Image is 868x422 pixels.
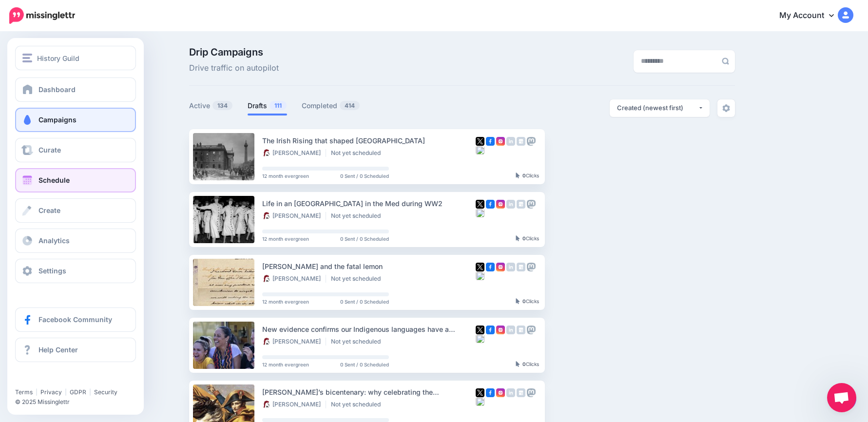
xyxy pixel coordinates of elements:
[476,263,484,271] img: twitter-square.png
[262,212,326,220] li: [PERSON_NAME]
[516,299,539,305] div: Clicks
[15,374,91,384] iframe: Twitter Follow Button
[331,275,386,283] li: Not yet scheduled
[827,383,856,412] div: Open chat
[262,135,476,146] div: The Irish Rising that shaped [GEOGRAPHIC_DATA]
[506,200,515,209] img: linkedin-grey-square.png
[486,388,495,397] img: facebook-square.png
[486,137,495,146] img: facebook-square.png
[89,388,91,396] span: |
[517,263,525,271] img: google_business-grey-square.png
[39,345,78,354] span: Help Center
[262,236,309,241] span: 12 month evergreen
[94,388,117,396] a: Security
[262,173,309,178] span: 12 month evergreen
[516,361,520,367] img: pointer-grey-darker.png
[39,115,77,124] span: Campaigns
[517,388,525,397] img: google_business-grey-square.png
[617,103,698,113] div: Created (newest first)
[262,386,476,398] div: [PERSON_NAME]’s bicentenary: why celebrating the [DEMOGRAPHIC_DATA] emperor has become so controv...
[770,4,853,28] a: My Account
[36,388,38,396] span: |
[496,263,505,271] img: instagram-square.png
[496,137,505,146] img: instagram-square.png
[506,388,515,397] img: linkedin-grey-square.png
[262,299,309,304] span: 12 month evergreen
[65,388,67,396] span: |
[476,146,484,154] img: bluesky-square.png
[262,362,309,367] span: 12 month evergreen
[39,315,112,324] span: Facebook Community
[506,263,515,271] img: linkedin-grey-square.png
[722,58,729,65] img: search-grey-6.png
[15,388,33,396] a: Terms
[516,298,520,304] img: pointer-grey-darker.png
[189,100,233,112] a: Active134
[516,362,539,367] div: Clicks
[15,229,136,253] a: Analytics
[39,176,70,184] span: Schedule
[15,397,143,407] li: © 2025 Missinglettr
[610,99,710,117] button: Created (newest first)
[522,173,526,178] b: 0
[476,271,484,280] img: bluesky-square.png
[262,324,476,335] div: New evidence confirms our Indigenous languages have a common source, but how they spread remains ...
[516,236,539,242] div: Clicks
[15,259,136,283] a: Settings
[527,200,536,209] img: mastodon-grey-square.png
[476,200,484,209] img: twitter-square.png
[340,299,389,304] span: 0 Sent / 0 Scheduled
[212,101,232,110] span: 134
[516,235,520,241] img: pointer-grey-darker.png
[527,137,536,146] img: mastodon-grey-square.png
[15,168,136,192] a: Schedule
[516,173,539,179] div: Clicks
[476,397,484,406] img: bluesky-square.png
[15,307,136,332] a: Facebook Community
[15,338,136,362] a: Help Center
[340,362,389,367] span: 0 Sent / 0 Scheduled
[248,100,287,112] a: Drafts111
[517,326,525,334] img: google_business-grey-square.png
[39,146,61,154] span: Curate
[262,149,326,157] li: [PERSON_NAME]
[516,173,520,178] img: pointer-grey-darker.png
[9,7,75,24] img: Missinglettr
[15,77,136,102] a: Dashboard
[486,200,495,209] img: facebook-square.png
[517,200,525,209] img: google_business-grey-square.png
[476,388,484,397] img: twitter-square.png
[476,326,484,334] img: twitter-square.png
[189,62,279,75] span: Drive traffic on autopilot
[522,235,526,241] b: 0
[486,326,495,334] img: facebook-square.png
[476,209,484,217] img: bluesky-square.png
[331,212,386,220] li: Not yet scheduled
[496,326,505,334] img: instagram-square.png
[496,388,505,397] img: instagram-square.png
[476,137,484,146] img: twitter-square.png
[262,338,326,345] li: [PERSON_NAME]
[39,206,60,214] span: Create
[331,149,386,157] li: Not yet scheduled
[15,46,136,70] button: History Guild
[39,236,70,245] span: Analytics
[506,137,515,146] img: linkedin-grey-square.png
[40,388,62,396] a: Privacy
[496,200,505,209] img: instagram-square.png
[70,388,86,396] a: GDPR
[340,236,389,241] span: 0 Sent / 0 Scheduled
[15,138,136,162] a: Curate
[270,101,287,110] span: 111
[506,326,515,334] img: linkedin-grey-square.png
[340,173,389,178] span: 0 Sent / 0 Scheduled
[340,101,360,110] span: 414
[15,198,136,223] a: Create
[262,261,476,272] div: [PERSON_NAME] and the fatal lemon
[331,338,386,345] li: Not yet scheduled
[722,104,730,112] img: settings-grey.png
[39,85,76,94] span: Dashboard
[262,275,326,283] li: [PERSON_NAME]
[476,334,484,343] img: bluesky-square.png
[262,198,476,209] div: Life in an [GEOGRAPHIC_DATA] in the Med during WW2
